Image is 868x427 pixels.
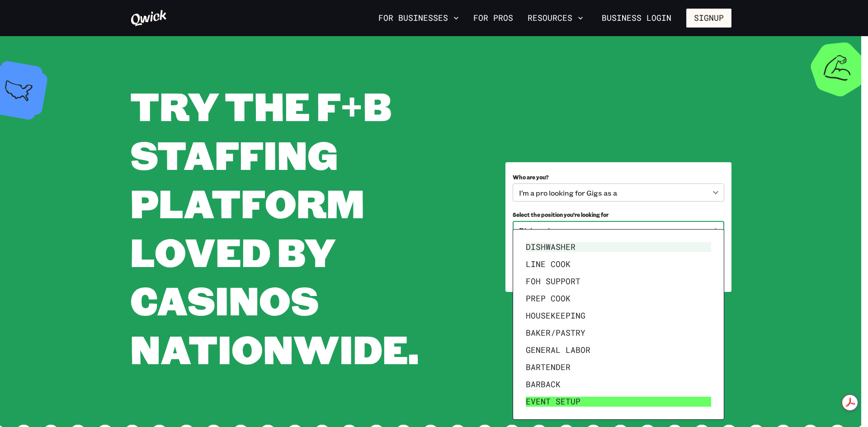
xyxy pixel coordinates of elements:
[522,342,715,359] li: General Labor
[522,324,715,342] li: Baker/Pastry
[522,393,715,410] li: Event Setup
[522,256,715,273] li: Line Cook
[522,376,715,393] li: Barback
[522,359,715,376] li: Bartender
[522,290,715,307] li: Prep Cook
[522,307,715,324] li: Housekeeping
[522,273,715,290] li: FOH Support
[522,239,715,256] li: Dishwasher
